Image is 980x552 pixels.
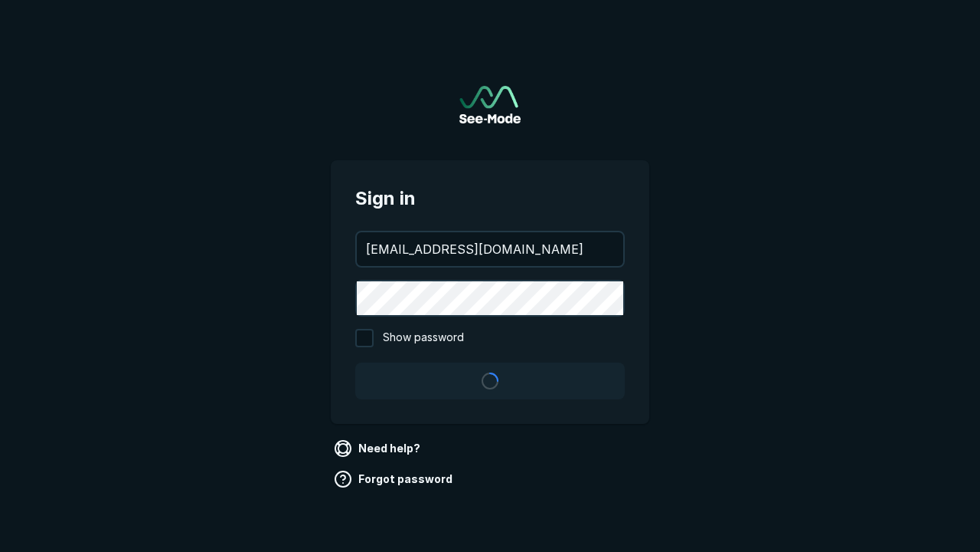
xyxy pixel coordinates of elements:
img: See-Mode Logo [459,86,521,123]
input: your@email.com [357,232,623,266]
a: Need help? [331,436,426,461]
a: Forgot password [331,467,459,491]
a: Go to sign in [459,86,521,123]
span: Sign in [355,185,625,212]
span: Show password [383,329,464,347]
